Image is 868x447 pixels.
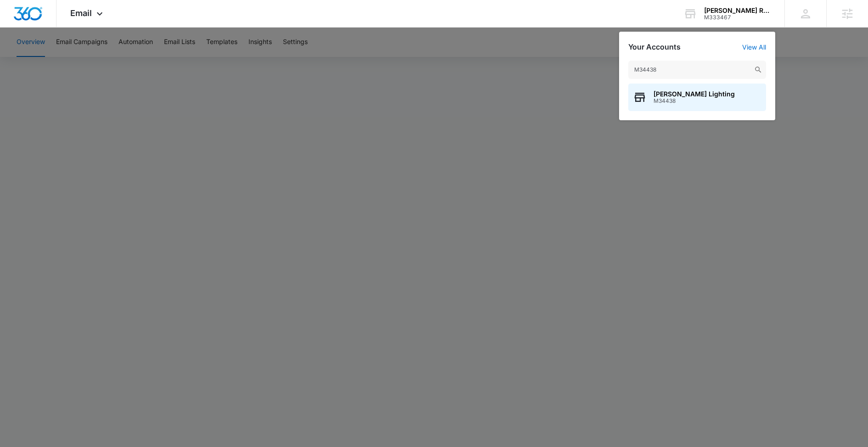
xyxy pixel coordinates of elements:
[704,7,771,14] div: account name
[628,43,681,51] h2: Your Accounts
[654,90,735,98] span: [PERSON_NAME] Lighting
[628,84,766,111] button: [PERSON_NAME] LightingM34438
[70,8,92,18] span: Email
[704,14,771,21] div: account id
[654,98,735,104] span: M34438
[628,61,766,79] input: Search Accounts
[742,43,766,51] a: View All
